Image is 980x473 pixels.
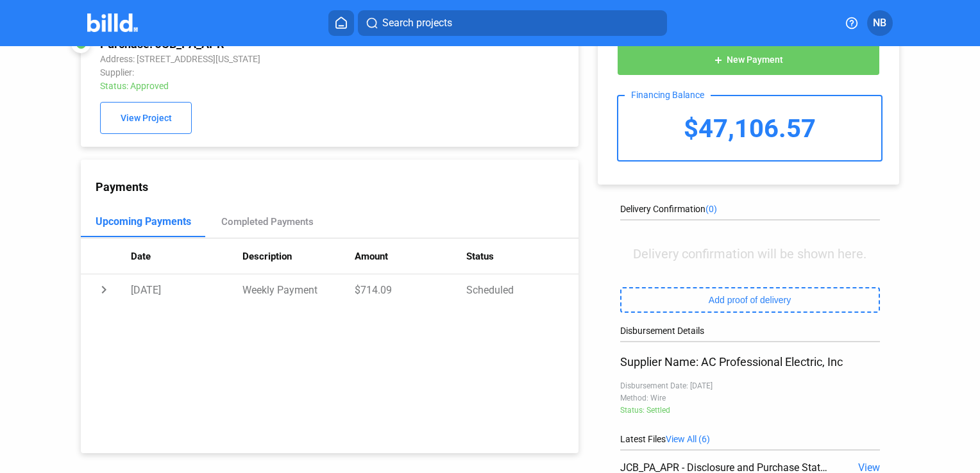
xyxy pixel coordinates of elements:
div: Supplier Name: AC Professional Electric, Inc [620,355,880,369]
span: View All (6) [666,434,710,444]
div: $47,106.57 [618,96,881,160]
th: Status [466,238,578,274]
div: Supplier: [100,67,467,78]
div: Delivery Confirmation [620,204,880,214]
div: Status: Approved [100,81,467,91]
button: New Payment [617,44,880,76]
img: Billd Company Logo [87,13,138,32]
div: Address: [STREET_ADDRESS][US_STATE] [100,54,467,64]
button: View Project [100,102,192,134]
div: Upcoming Payments [96,215,191,228]
div: Delivery confirmation will be shown here. [620,246,880,261]
div: Method: Wire [620,394,880,402]
td: $714.09 [355,274,466,305]
td: [DATE] [131,274,242,305]
div: Status: Settled [620,406,880,415]
div: Latest Files [620,434,880,444]
td: Weekly Payment [242,274,354,305]
span: Search projects [382,15,452,31]
div: Completed Payments [221,216,314,228]
button: NB [867,10,893,36]
span: New Payment [727,55,783,65]
th: Description [242,238,354,274]
span: (0) [705,204,717,214]
div: Disbursement Date: [DATE] [620,381,880,390]
span: Add proof of delivery [709,295,791,305]
div: Payments [96,180,578,194]
span: NB [873,15,886,31]
mat-icon: add [713,55,723,65]
th: Amount [355,238,466,274]
div: Financing Balance [625,90,711,100]
button: Search projects [358,10,667,36]
span: View Project [121,113,172,124]
button: Add proof of delivery [620,287,880,313]
div: Disbursement Details [620,326,880,336]
th: Date [131,238,242,274]
td: Scheduled [466,274,578,305]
